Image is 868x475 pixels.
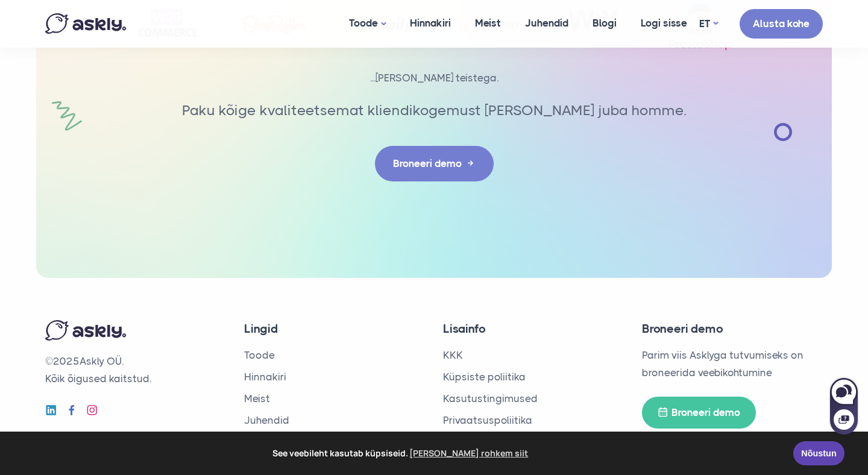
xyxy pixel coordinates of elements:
a: Nõustun [793,441,844,465]
a: Privaatsuspoliitika [443,414,532,426]
a: Hinnakiri [244,371,286,383]
p: Paku kõige kvaliteetsemat kliendikogemust [PERSON_NAME] juba homme. [178,99,690,122]
h4: Lingid [244,320,425,338]
a: Küpsiste poliitika [443,371,526,383]
a: Juhendid [244,414,289,426]
a: Meist [244,392,270,404]
a: Toode [244,349,275,361]
h4: Broneeri demo [642,320,823,338]
p: Parim viis Asklyga tutvumiseks on broneerida veebikohtumine [642,347,823,382]
a: Broneeri demo [375,146,494,181]
a: ET [699,15,718,33]
a: learn more about cookies [408,444,530,462]
iframe: Askly chat [829,376,859,436]
span: 2025 [53,355,80,367]
h4: Lisainfo [443,320,624,338]
a: KKK [443,349,463,361]
img: Askly logo [45,320,126,341]
p: © Askly OÜ. Kõik õigused kaitstud. [45,353,226,388]
span: See veebileht kasutab küpsiseid. [17,444,785,462]
p: ...[PERSON_NAME] teistega. [112,69,756,87]
a: Kasutustingimused [443,392,538,404]
a: Broneeri demo [642,397,756,429]
a: Alusta kohe [740,9,823,39]
img: Askly [45,13,126,34]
